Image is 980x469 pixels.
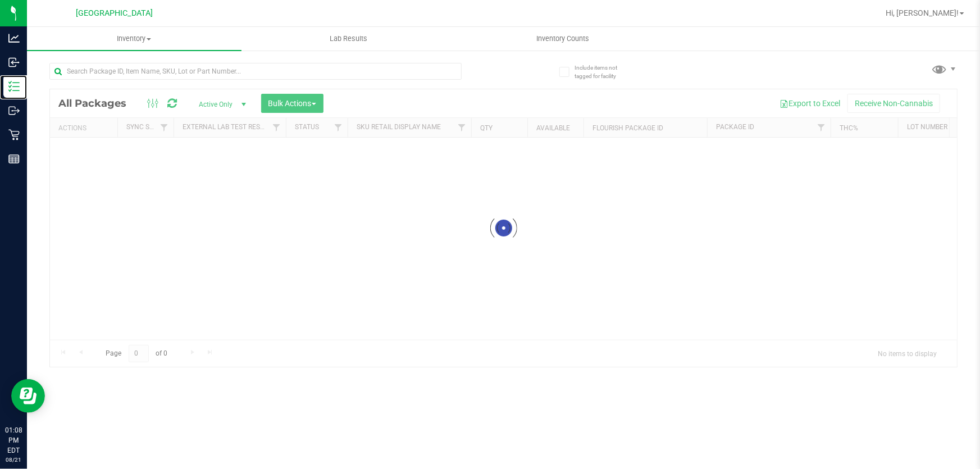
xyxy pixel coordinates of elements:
a: Inventory [27,27,241,51]
a: Inventory Counts [456,27,671,51]
span: Include items not tagged for facility [575,63,631,80]
p: 01:08 PM EDT [5,425,22,456]
inline-svg: Analytics [8,33,20,44]
inline-svg: Retail [8,129,20,140]
inline-svg: Outbound [8,105,20,116]
inline-svg: Reports [8,153,20,165]
span: Inventory [27,34,241,44]
iframe: Resource center [11,379,45,413]
span: Lab Results [314,34,382,44]
p: 08/21 [5,456,22,464]
span: Inventory Counts [522,34,605,44]
a: Lab Results [241,27,456,51]
inline-svg: Inventory [8,81,20,92]
input: Search Package ID, Item Name, SKU, Lot or Part Number... [49,63,462,80]
inline-svg: Inbound [8,57,20,68]
span: Hi, [PERSON_NAME]! [886,8,959,17]
span: [GEOGRAPHIC_DATA] [76,8,153,18]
